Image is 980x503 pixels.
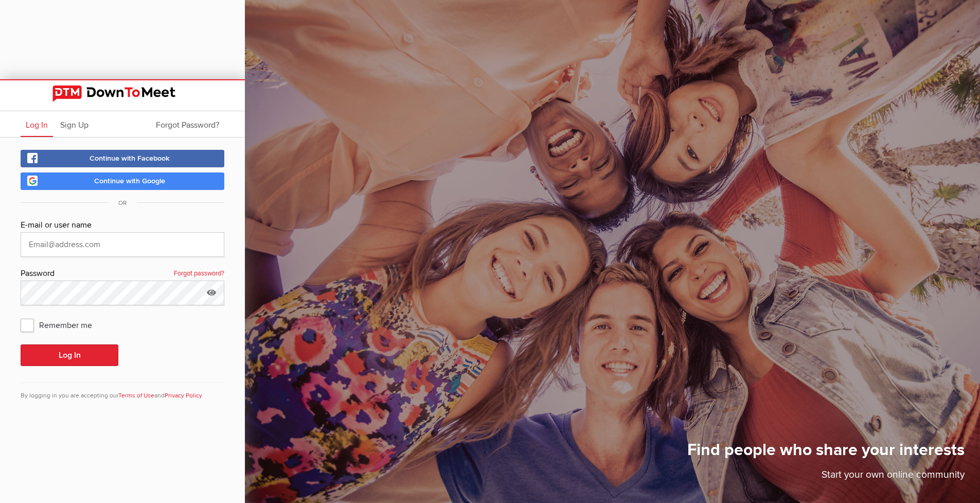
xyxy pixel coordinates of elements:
[94,177,165,185] span: Continue with Google
[60,120,88,130] span: Sign Up
[21,219,224,232] div: E-mail or user name
[21,344,118,366] button: Log In
[52,85,192,102] img: DownToMeet
[156,120,219,130] span: Forgot Password?
[21,232,224,257] input: Email@address.com
[118,392,154,400] a: Terms of Use
[108,199,137,207] span: OR
[90,154,170,163] span: Continue with Facebook
[26,120,48,130] span: Log In
[687,440,965,467] h1: Find people who share your interests
[21,316,102,334] span: Remember me
[21,383,224,401] div: By logging in you are accepting our and
[174,267,224,281] a: Forgot password?
[165,392,202,400] a: Privacy Policy
[687,467,965,488] p: Start your own online community
[21,267,224,281] div: Password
